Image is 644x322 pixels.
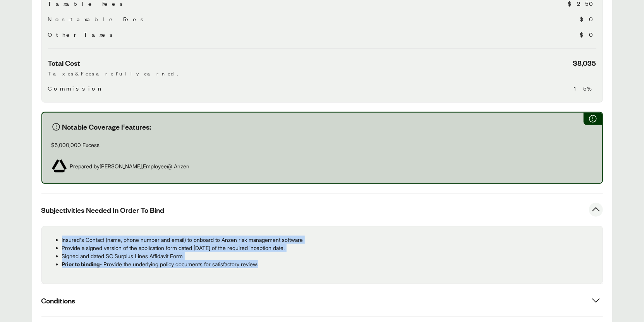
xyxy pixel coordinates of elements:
span: Prepared by [PERSON_NAME] , Employee @ Anzen [70,162,190,170]
span: $8,035 [573,58,596,68]
button: Subjectivities Needed In Order To Bind [41,194,603,226]
p: - Provide the underlying policy documents for satisfactory review. [62,260,596,268]
span: Notable Coverage Features: [62,122,151,132]
button: Conditions [41,284,603,317]
span: $0 [580,30,596,39]
p: Signed and dated SC Surplus Lines Affidavit Form [62,252,596,260]
span: Commission [48,84,105,93]
span: Conditions [41,296,76,305]
span: 15% [574,84,596,93]
span: $0 [580,14,596,24]
p: $5,000,000 Excess [52,141,593,149]
span: Subjectivities Needed In Order To Bind [41,205,165,215]
p: Taxes & Fees are fully earned. [48,69,596,77]
span: Total Cost [48,58,81,68]
p: Provide a signed version of the application form dated [DATE] of the required inception date. [62,244,596,252]
p: Insured's Contact (name, phone number and email) to onboard to Anzen risk management software [62,236,596,244]
strong: Prior to binding [62,261,100,267]
span: Other Taxes [48,30,116,39]
span: Non-taxable Fees [48,14,147,24]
